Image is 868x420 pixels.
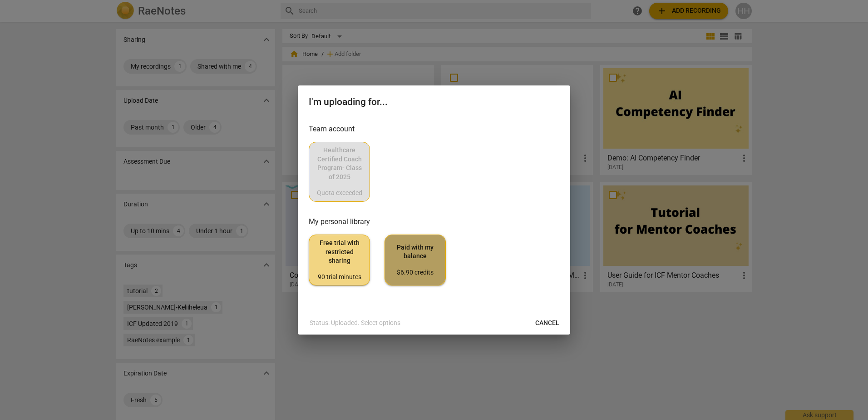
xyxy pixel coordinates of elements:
span: Cancel [535,319,559,328]
h3: Team account [309,124,559,135]
button: Free trial with restricted sharing90 trial minutes [309,235,370,285]
span: Free trial with restricted sharing [316,239,362,281]
span: Paid with my balance [392,243,438,277]
button: Cancel [528,315,567,331]
h3: My personal library [309,216,559,227]
p: Status: Uploaded. Select options [310,318,400,328]
button: Paid with my balance$6.90 credits [385,235,446,285]
div: $6.90 credits [392,268,438,277]
div: 90 trial minutes [316,273,362,282]
h2: I'm uploading for... [309,96,559,108]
